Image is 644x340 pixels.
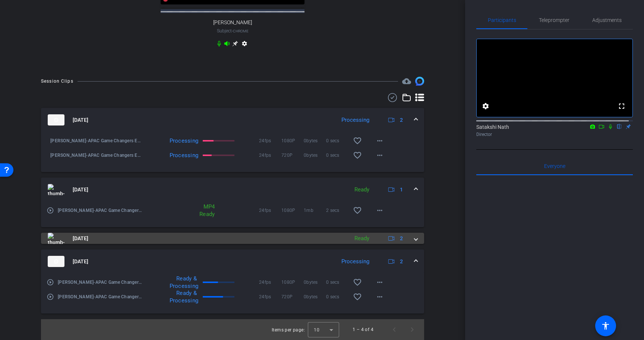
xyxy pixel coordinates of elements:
[488,18,516,23] span: Participants
[281,293,304,301] span: 720P
[353,292,362,301] mat-icon: favorite_border
[304,137,326,144] span: 0bytes
[326,207,348,214] span: 2 secs
[217,28,249,34] span: Subject
[351,185,373,194] div: Ready
[73,116,88,124] span: [DATE]
[601,321,610,330] mat-icon: accessibility
[272,326,305,334] div: Items per page:
[544,163,565,169] span: Everyone
[47,207,54,214] mat-icon: play_circle_outline
[353,278,362,287] mat-icon: favorite_border
[41,250,424,273] mat-expansion-panel-header: thumb-nail[DATE]Processing2
[375,136,384,145] mat-icon: more_horiz
[351,234,373,243] div: Ready
[281,152,304,159] span: 720P
[166,275,201,290] div: Ready & Processing
[338,257,373,266] div: Processing
[400,186,403,194] span: 1
[400,235,403,242] span: 2
[375,206,384,215] mat-icon: more_horiz
[353,206,362,215] mat-icon: favorite_border
[73,235,88,242] span: [DATE]
[47,279,54,286] mat-icon: play_circle_outline
[41,108,424,132] mat-expansion-panel-header: thumb-nail[DATE]Processing2
[400,116,403,124] span: 2
[259,279,281,286] span: 24fps
[41,273,424,314] div: thumb-nail[DATE]Processing2
[233,29,249,33] span: Chrome
[403,321,421,339] button: Next page
[326,152,348,159] span: 0 secs
[240,41,249,50] mat-icon: settings
[48,114,64,125] img: thumb-nail
[617,102,626,111] mat-icon: fullscreen
[41,233,424,244] mat-expansion-panel-header: thumb-nail[DATE]Ready2
[73,258,88,266] span: [DATE]
[353,151,362,160] mat-icon: favorite_border
[304,279,326,286] span: 0bytes
[41,201,424,227] div: thumb-nail[DATE]Ready1
[259,293,281,301] span: 24fps
[166,152,201,159] div: Processing
[326,137,348,144] span: 0 secs
[402,77,411,86] span: Destinations for your clips
[375,292,384,301] mat-icon: more_horiz
[615,123,624,130] mat-icon: flip
[48,256,64,267] img: thumb-nail
[304,152,326,159] span: 0bytes
[259,137,281,144] span: 24fps
[385,321,403,339] button: Previous page
[232,28,233,34] span: -
[281,279,304,286] span: 1080P
[304,293,326,301] span: 0bytes
[539,18,569,23] span: Teleprompter
[166,289,201,304] div: Ready & Processing
[259,152,281,159] span: 24fps
[281,137,304,144] span: 1080P
[213,19,252,26] span: [PERSON_NAME]
[48,233,64,244] img: thumb-nail
[400,258,403,266] span: 2
[50,137,143,144] span: [PERSON_NAME]-APAC Game Changers Episode 3-2025-09-09-07-07-21-817-1
[415,77,424,86] img: Session clips
[402,77,411,86] mat-icon: cloud_upload
[73,186,88,194] span: [DATE]
[281,207,304,214] span: 1080P
[375,151,384,160] mat-icon: more_horiz
[166,137,201,144] div: Processing
[58,279,143,286] span: [PERSON_NAME]-APAC Game Changers Episode 3-2025-09-09-06-36-59-013-1
[41,132,424,172] div: thumb-nail[DATE]Processing2
[50,152,143,159] span: [PERSON_NAME]-APAC Game Changers Episode 3-2025-09-09-07-07-21-817-0
[58,293,143,301] span: [PERSON_NAME]-APAC Game Changers Episode 3-2025-09-09-06-36-59-013-0
[304,207,326,214] span: 1mb
[375,278,384,287] mat-icon: more_horiz
[48,184,64,195] img: thumb-nail
[326,279,348,286] span: 0 secs
[259,207,281,214] span: 24fps
[338,116,373,124] div: Processing
[476,123,633,138] div: Satakshi Nath
[476,131,633,138] div: Director
[353,326,373,333] div: 1 – 4 of 4
[41,77,73,85] div: Session Clips
[353,136,362,145] mat-icon: favorite_border
[47,293,54,301] mat-icon: play_circle_outline
[58,207,143,214] span: [PERSON_NAME]-APAC Game Changers Episode 3-2025-09-09-07-06-02-289-0
[326,293,348,301] span: 0 secs
[41,178,424,201] mat-expansion-panel-header: thumb-nail[DATE]Ready1
[481,102,490,111] mat-icon: settings
[592,18,622,23] span: Adjustments
[184,203,218,218] div: MP4 Ready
